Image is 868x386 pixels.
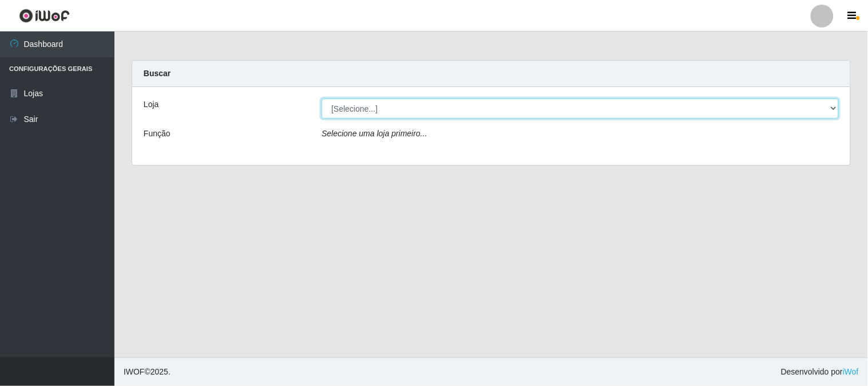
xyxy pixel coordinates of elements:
[124,366,171,378] span: © 2025 .
[124,367,145,376] span: IWOF
[19,9,70,23] img: CoreUI Logo
[144,99,158,111] label: Loja
[843,367,859,376] a: iWof
[322,129,427,138] i: Selecione uma loja primeiro...
[144,69,171,78] strong: Buscar
[781,366,859,378] span: Desenvolvido por
[144,128,171,140] label: Função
